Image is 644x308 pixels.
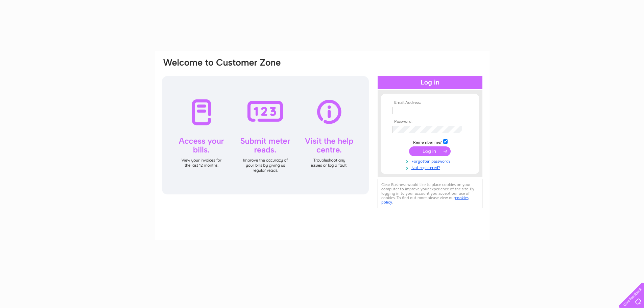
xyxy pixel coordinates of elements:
td: Remember me? [391,138,469,145]
th: Email Address: [391,100,469,105]
a: Forgotten password? [392,158,469,164]
input: Submit [409,146,451,156]
th: Password: [391,119,469,124]
div: Clear Business would like to place cookies on your computer to improve your experience of the sit... [378,179,482,208]
a: cookies policy [381,195,469,205]
a: Not registered? [392,164,469,170]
